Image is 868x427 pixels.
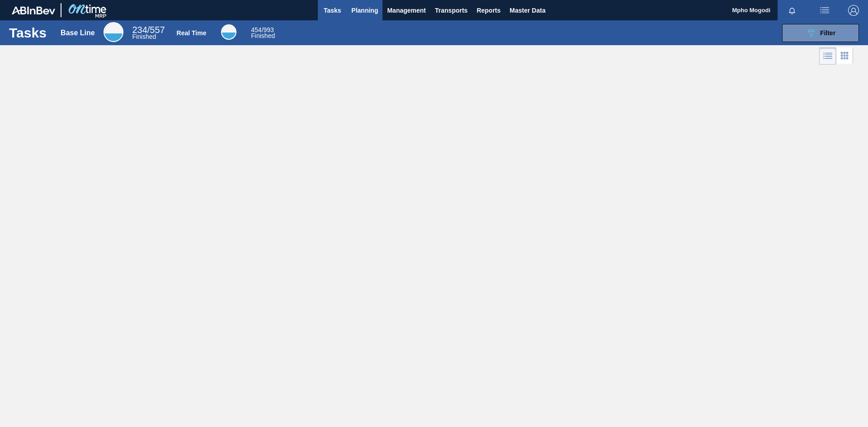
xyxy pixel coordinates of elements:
span: Transports [435,5,467,16]
div: Base Line [104,22,123,42]
span: Planning [351,5,378,16]
span: / 557 [132,25,165,35]
img: TNhmsLtSVTkK8tSr43FrP2fwEKptu5GPRR3wAAAABJRU5ErkJggg== [12,6,55,14]
span: Finished [251,32,275,39]
span: Reports [476,5,500,16]
div: Card Vision [836,47,853,65]
span: Management [387,5,426,16]
div: Real Time [177,29,207,37]
img: Logout [848,5,859,16]
span: 454 [251,26,261,33]
div: Real Time [251,27,275,39]
span: 234 [132,25,147,35]
div: Real Time [221,24,236,40]
span: Finished [132,33,156,40]
button: Filter [782,24,859,42]
button: Notifications [778,4,807,17]
span: / 993 [251,26,274,33]
span: Master Data [509,5,545,16]
span: Tasks [322,5,342,16]
img: userActions [819,5,830,16]
h1: Tasks [9,28,49,38]
div: Base Line [132,26,165,40]
div: List Vision [819,47,836,65]
div: Base Line [61,29,95,37]
span: Filter [820,29,835,37]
